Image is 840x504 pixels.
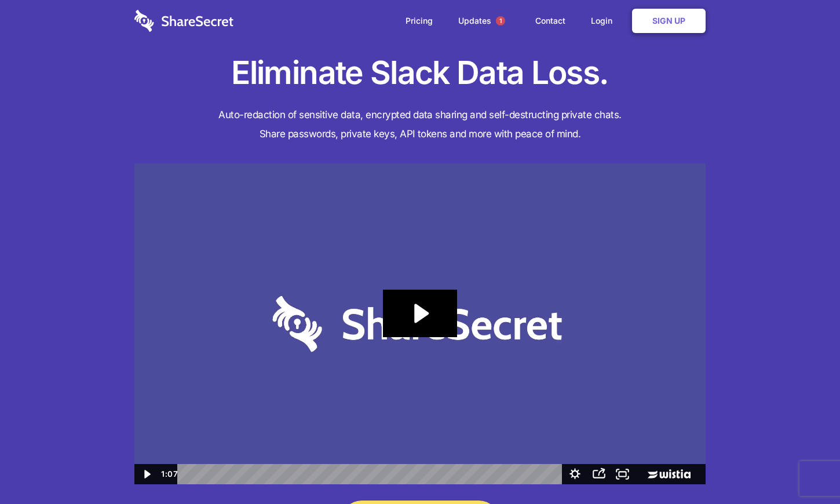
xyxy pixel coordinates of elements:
[632,9,706,33] a: Sign Up
[634,464,706,484] a: Wistia Logo -- Learn More
[579,3,630,39] a: Login
[383,290,457,337] button: Play Video: Sharesecret Slack Extension
[134,163,706,485] img: Sharesecret
[587,464,611,484] button: Open sharing menu
[611,464,634,484] button: Fullscreen
[394,3,444,39] a: Pricing
[134,105,706,144] h4: Auto-redaction of sensitive data, encrypted data sharing and self-destructing private chats. Shar...
[524,3,577,39] a: Contact
[496,16,505,25] span: 1
[134,52,706,94] h1: Eliminate Slack Data Loss.
[563,464,587,484] button: Show settings menu
[134,464,158,484] button: Play Video
[134,10,233,32] img: logo-wordmark-white-trans-d4663122ce5f474addd5e946df7df03e33cb6a1c49d2221995e7729f52c070b2.svg
[186,464,557,484] div: Playbar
